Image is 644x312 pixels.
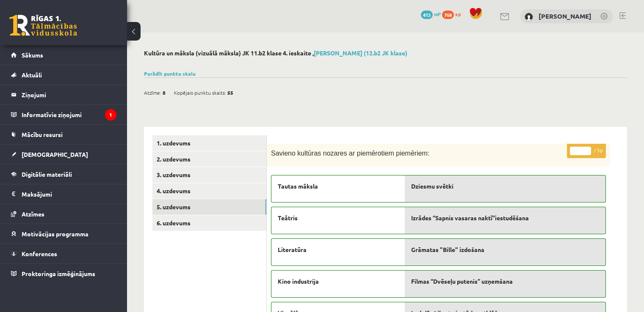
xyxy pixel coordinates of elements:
[11,65,116,85] a: Aktuāli
[144,49,627,57] h2: Kultūra un māksla (vizuālā māksla) JK 11.b2 klase 4. ieskaite ,
[11,85,116,104] a: Ziņojumi
[278,245,307,254] span: Literatūra
[22,170,72,178] span: Digitālie materiāli
[9,15,77,36] a: Rīgas 1. Tālmācības vidusskola
[22,105,116,124] legend: Informatīvie ziņojumi
[278,213,298,222] span: Teātris
[22,151,88,158] span: [DEMOGRAPHIC_DATA]
[278,182,318,191] span: Tautas māksla
[314,49,407,57] a: [PERSON_NAME] (12.b2 JK klase)
[227,86,233,99] span: 55
[22,250,57,257] span: Konferences
[11,125,116,144] a: Mācību resursi
[22,131,63,138] span: Mācību resursi
[11,244,116,263] a: Konferences
[411,277,513,286] span: Filmas “Dvēseļu putenis” uzņemšana
[421,11,433,19] span: 413
[11,45,116,65] a: Sākums
[22,230,88,238] span: Motivācijas programma
[11,204,116,224] a: Atzīmes
[152,167,266,183] a: 3. uzdevums
[152,151,266,167] a: 2. uzdevums
[11,105,116,124] a: Informatīvie ziņojumi1
[434,11,441,17] span: mP
[271,150,429,157] span: Savieno kultūras nozares ar piemērotiem piemēriem:
[11,264,116,283] a: Proktoringa izmēģinājums
[144,70,196,77] a: Parādīt punktu skalu
[22,184,116,204] legend: Maksājumi
[278,277,319,286] span: Kino industrija
[105,109,116,120] i: 1
[152,199,266,215] a: 5. uzdevums
[525,13,533,21] img: Roberts Lagodskis
[421,11,441,17] a: 413 mP
[411,182,453,191] span: Dziesmu svētki
[163,86,166,99] span: 8
[11,224,116,244] a: Motivācijas programma
[22,71,42,79] span: Aktuāli
[174,86,226,99] span: Kopējais punktu skaits:
[411,213,529,222] span: Izrādes “Sapnis vasaras naktī”iestudēšana
[22,210,44,218] span: Atzīmes
[22,51,43,59] span: Sākums
[11,145,116,164] a: [DEMOGRAPHIC_DATA]
[11,164,116,184] a: Digitālie materiāli
[152,183,266,199] a: 4. uzdevums
[22,270,95,277] span: Proktoringa izmēģinājums
[442,11,465,17] a: 768 xp
[567,143,606,158] p: / 5p
[152,215,266,231] a: 6. uzdevums
[539,12,591,20] a: [PERSON_NAME]
[152,135,266,151] a: 1. uzdevums
[442,11,454,19] span: 768
[411,245,484,254] span: Grāmatas "Bille" izdošana
[22,85,116,104] legend: Ziņojumi
[455,11,461,17] span: xp
[11,184,116,204] a: Maksājumi
[144,86,161,99] span: Atzīme:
